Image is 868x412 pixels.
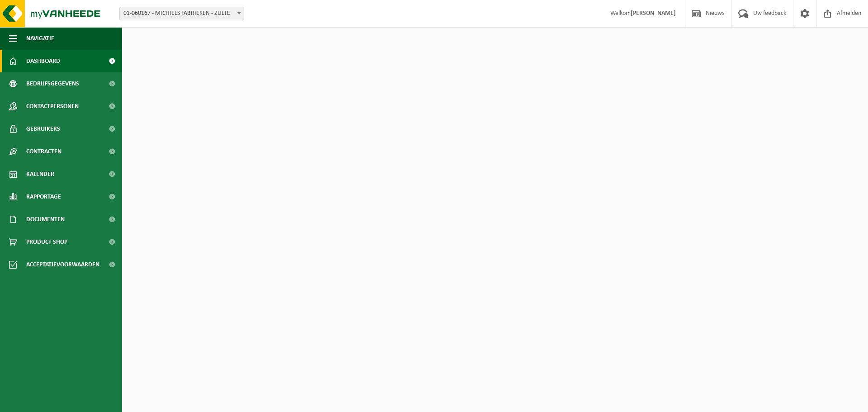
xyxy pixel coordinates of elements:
span: Contracten [26,140,61,163]
span: Acceptatievoorwaarden [26,253,99,276]
span: Bedrijfsgegevens [26,72,79,95]
span: Gebruikers [26,118,60,140]
strong: [PERSON_NAME] [631,10,676,17]
span: 01-060167 - MICHIELS FABRIEKEN - ZULTE [120,7,244,20]
span: Kalender [26,163,54,185]
span: Rapportage [26,185,61,208]
span: Navigatie [26,27,54,50]
span: Contactpersonen [26,95,79,118]
span: Documenten [26,208,65,231]
span: 01-060167 - MICHIELS FABRIEKEN - ZULTE [119,7,244,20]
span: Dashboard [26,50,60,72]
span: Product Shop [26,231,67,253]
